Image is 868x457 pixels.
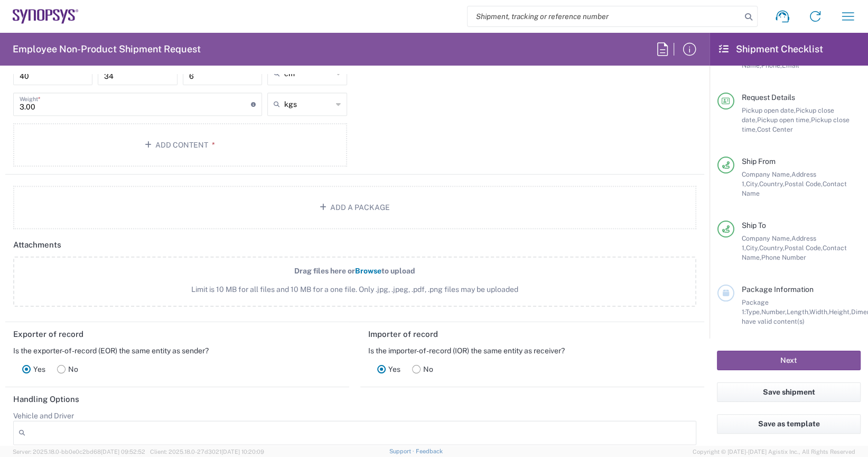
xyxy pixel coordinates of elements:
[742,93,795,102] span: Request Details
[717,382,861,402] button: Save shipment
[761,253,806,261] span: Phone Number
[381,267,415,275] span: to upload
[761,308,787,316] span: Number,
[742,221,766,230] span: Ship To
[745,308,761,316] span: Type,
[746,180,759,188] span: City,
[150,449,264,455] span: Client: 2025.18.0-27d3021
[13,411,74,421] label: Vehicle and Driver
[51,359,84,380] label: No
[294,267,355,275] span: Drag files here or
[746,244,759,252] span: City,
[717,351,861,370] button: Next
[719,43,823,56] h2: Shipment Checklist
[468,6,741,26] input: Shipment, tracking or reference number
[717,414,861,434] button: Save as template
[693,447,855,456] span: Copyright © [DATE]-[DATE] Agistix Inc., All Rights Reserved
[368,346,696,355] div: Is the importer-of-record (IOR) the same entity as receiver?
[742,285,814,294] span: Package Information
[757,116,811,124] span: Pickup open time,
[13,346,341,355] div: Is the exporter-of-record (EOR) the same entity as sender?
[785,244,823,252] span: Postal Code,
[759,180,785,188] span: Country,
[415,448,442,454] a: Feedback
[13,329,83,340] h2: Exporter of record
[757,125,793,133] span: Cost Center
[761,61,782,69] span: Phone,
[406,359,439,380] label: No
[742,170,791,178] span: Company Name,
[13,123,347,167] button: Add Content*
[787,308,809,316] span: Length,
[101,449,145,455] span: [DATE] 09:52:52
[742,157,776,166] span: Ship From
[13,186,696,229] button: Add a Package
[368,329,438,340] h2: Importer of record
[36,284,673,295] span: Limit is 10 MB for all files and 10 MB for a one file. Only .jpg, .jpeg, .pdf, .png files may be ...
[742,61,761,69] span: Name,
[809,308,829,316] span: Width,
[759,244,785,252] span: Country,
[742,234,791,242] span: Company Name,
[742,298,769,316] span: Package 1:
[355,267,381,275] span: Browse
[13,394,79,405] h2: Handling Options
[13,240,61,250] h2: Attachments
[785,180,823,188] span: Postal Code,
[16,359,51,380] label: Yes
[371,359,406,380] label: Yes
[829,308,851,316] span: Height,
[13,43,201,56] h2: Employee Non-Product Shipment Request
[221,449,264,455] span: [DATE] 10:20:09
[13,449,145,455] span: Server: 2025.18.0-bb0e0c2bd68
[742,106,796,114] span: Pickup open date,
[782,61,799,69] span: Email
[389,448,416,454] a: Support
